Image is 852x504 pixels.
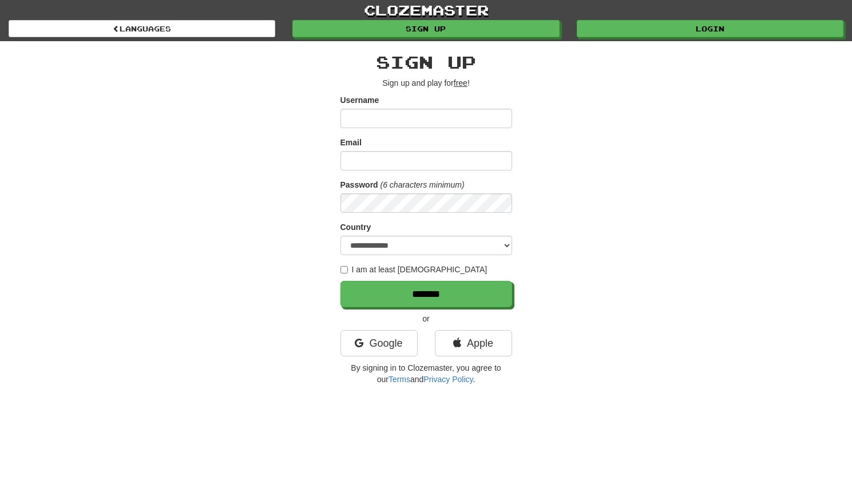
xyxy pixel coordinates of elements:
[340,179,378,191] label: Password
[340,53,512,72] h2: Sign up
[9,20,275,37] a: Languages
[340,362,512,385] p: By signing in to Clozemaster, you agree to our and .
[435,330,512,356] a: Apple
[340,137,362,148] label: Email
[340,94,379,106] label: Username
[340,313,512,324] p: or
[340,77,512,89] p: Sign up and play for !
[454,78,467,88] u: free
[577,20,843,37] a: Login
[340,264,488,275] label: I am at least [DEMOGRAPHIC_DATA]
[381,180,465,189] em: (6 characters minimum)
[340,266,348,273] input: I am at least [DEMOGRAPHIC_DATA]
[423,375,473,384] a: Privacy Policy
[340,221,371,233] label: Country
[389,375,410,384] a: Terms
[340,330,418,356] a: Google
[292,20,559,37] a: Sign up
